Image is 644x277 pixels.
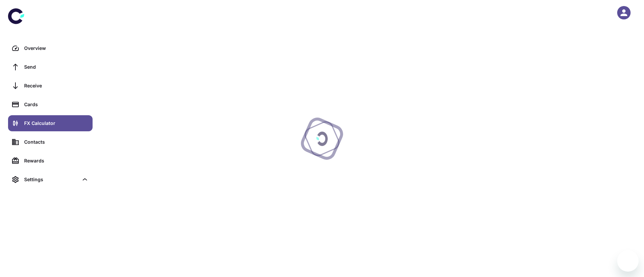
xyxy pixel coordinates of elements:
div: Receive [24,82,89,89]
div: Settings [24,176,78,183]
div: Overview [24,45,89,52]
a: Contacts [8,134,93,150]
a: Send [8,59,93,75]
div: Rewards [24,157,89,164]
a: Overview [8,40,93,56]
a: Rewards [8,153,93,169]
a: Receive [8,78,93,94]
div: Cards [24,101,89,108]
div: Contacts [24,138,89,146]
div: FX Calculator [24,120,89,127]
a: FX Calculator [8,115,93,131]
iframe: Button to launch messaging window [617,250,639,272]
div: Send [24,63,89,71]
div: Settings [8,171,93,188]
a: Cards [8,96,93,113]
